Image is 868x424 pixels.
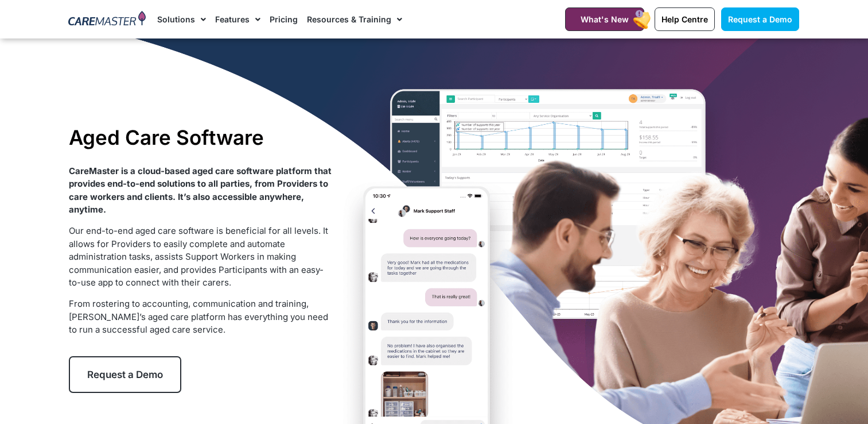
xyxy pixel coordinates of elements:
a: Request a Demo [69,356,181,393]
span: Request a Demo [728,14,792,24]
span: Help Centre [661,14,708,24]
span: Our end-to-end aged care software is beneficial for all levels. It allows for Providers to easily... [69,225,328,288]
a: What's New [565,7,644,31]
h1: Aged Care Software [69,125,332,149]
a: Request a Demo [721,7,799,31]
strong: CareMaster is a cloud-based aged care software platform that provides end-to-end solutions to all... [69,165,332,215]
span: What's New [581,14,629,24]
img: CareMaster Logo [68,11,146,28]
span: Request a Demo [87,369,163,380]
span: From rostering to accounting, communication and training, [PERSON_NAME]’s aged care platform has ... [69,298,328,335]
a: Help Centre [655,7,715,31]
